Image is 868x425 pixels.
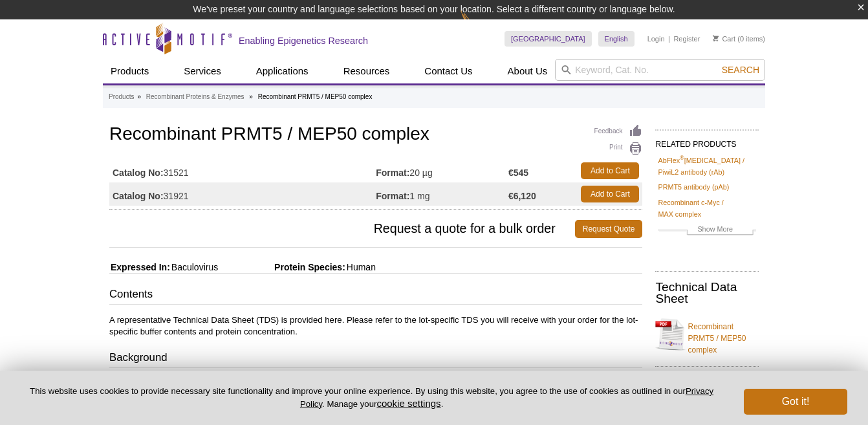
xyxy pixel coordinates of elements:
[655,281,759,305] h2: Technical Data Sheet
[376,190,409,202] strong: Format:
[176,59,229,83] a: Services
[508,167,528,179] strong: €545
[713,35,719,41] img: Your Cart
[109,159,376,182] td: 31521
[508,190,536,202] strong: €6,120
[109,220,575,238] span: Request a quote for a bulk order
[658,155,756,178] a: AbFlex®[MEDICAL_DATA] / PiwiL2 antibody (rAb)
[109,350,642,368] h3: Background
[673,34,700,43] a: Register
[221,262,345,272] span: Protein Species:
[722,65,759,75] span: Search
[713,31,765,47] li: (0 items)
[137,93,141,100] li: »
[103,59,157,83] a: Products
[376,182,508,206] td: 1 mg
[109,91,134,103] a: Products
[461,10,495,40] img: Change Here
[658,223,756,238] a: Show More
[109,124,642,146] h1: Recombinant PRMT5 / MEP50 complex
[658,197,756,220] a: Recombinant c-Myc / MAX complex
[170,262,218,272] span: Baculovirus
[581,162,639,179] a: Add to Cart
[647,34,665,43] a: Login
[505,31,592,47] a: [GEOGRAPHIC_DATA]
[146,91,244,103] a: Recombinant Proteins & Enzymes
[598,31,635,47] a: English
[594,142,643,156] a: Print
[655,313,759,356] a: Recombinant PRMT5 / MEP50 complex
[249,93,253,100] li: »
[376,159,508,182] td: 20 µg
[258,93,373,100] li: Recombinant PRMT5 / MEP50 complex
[109,287,642,305] h3: Contents
[500,59,556,83] a: About Us
[594,124,643,138] a: Feedback
[417,59,480,83] a: Contact Us
[744,389,847,415] button: Got it!
[713,34,735,43] a: Cart
[345,262,376,272] span: Human
[655,129,759,153] h2: RELATED PRODUCTS
[248,59,316,83] a: Applications
[109,262,170,272] span: Expressed In:
[376,167,409,179] strong: Format:
[376,398,440,409] button: cookie settings
[300,386,713,408] a: Privacy Policy
[575,220,643,238] a: Request Quote
[113,167,164,179] strong: Catalog No:
[718,64,763,76] button: Search
[668,31,670,47] li: |
[658,181,729,193] a: PRMT5 antibody (pAb)
[109,314,642,338] p: A representative Technical Data Sheet (TDS) is provided here. Please refer to the lot-specific TD...
[581,186,639,202] a: Add to Cart
[680,155,684,161] sup: ®
[555,59,765,81] input: Keyword, Cat. No.
[239,35,368,47] h2: Enabling Epigenetics Research
[336,59,398,83] a: Resources
[109,182,376,206] td: 31921
[113,190,164,202] strong: Catalog No:
[21,386,722,410] p: This website uses cookies to provide necessary site functionality and improve your online experie...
